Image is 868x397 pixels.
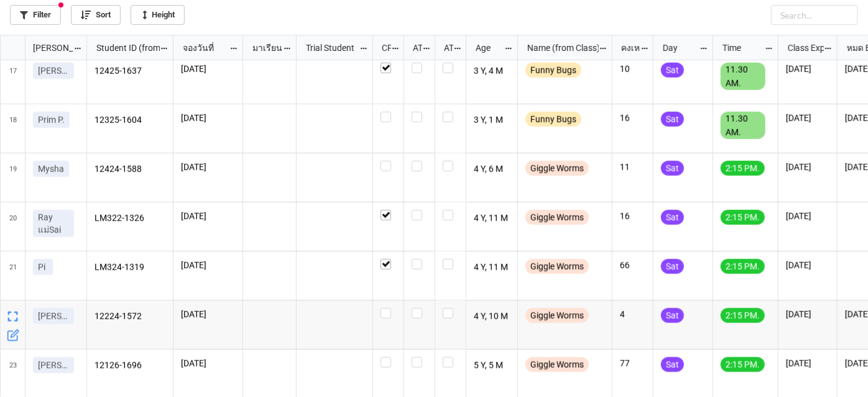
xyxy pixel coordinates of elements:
[38,114,65,126] p: Prim P.
[9,252,17,300] span: 21
[661,63,684,78] div: Sat
[520,41,598,55] div: Name (from Class)
[181,63,235,75] p: [DATE]
[474,259,510,276] p: 4 Y, 11 M
[661,112,684,127] div: Sat
[715,41,765,55] div: Time
[525,210,589,225] div: Giggle Worms
[525,357,589,372] div: Giggle Worms
[89,41,160,55] div: Student ID (from [PERSON_NAME] Name)
[474,308,510,326] p: 4 Y, 10 M
[721,112,765,139] div: 11.30 AM.
[655,41,699,55] div: Day
[181,308,235,321] p: [DATE]
[181,112,235,124] p: [DATE]
[10,5,61,25] a: Filter
[181,210,235,222] p: [DATE]
[1,35,87,60] div: grid
[786,259,829,272] p: [DATE]
[525,63,581,78] div: Funny Bugs
[620,112,645,124] p: 16
[468,41,505,55] div: Age
[620,63,645,75] p: 10
[525,308,589,323] div: Giggle Worms
[38,310,69,322] p: [PERSON_NAME]
[525,259,589,274] div: Giggle Worms
[786,63,829,75] p: [DATE]
[95,357,166,375] p: 12126-1696
[771,5,858,25] input: Search...
[181,259,235,272] p: [DATE]
[298,41,359,55] div: Trial Student
[525,161,589,176] div: Giggle Worms
[620,210,645,222] p: 16
[245,41,284,55] div: มาเรียน
[620,357,645,370] p: 77
[474,63,510,80] p: 3 Y, 4 M
[181,357,235,370] p: [DATE]
[661,210,684,225] div: Sat
[38,163,64,175] p: Mysha
[38,359,69,372] p: [PERSON_NAME]
[9,104,17,153] span: 18
[131,5,185,25] a: Height
[661,161,684,176] div: Sat
[25,41,73,55] div: [PERSON_NAME] Name
[474,161,510,178] p: 4 Y, 6 M
[9,153,17,202] span: 19
[181,161,235,173] p: [DATE]
[721,210,765,225] div: 2:15 PM.
[786,112,829,124] p: [DATE]
[620,259,645,272] p: 66
[786,161,829,173] p: [DATE]
[474,112,510,129] p: 3 Y, 1 M
[661,308,684,323] div: Sat
[95,259,166,276] p: LM324-1319
[474,357,510,375] p: 5 Y, 5 M
[9,203,17,251] span: 20
[721,357,765,372] div: 2:15 PM.
[95,112,166,129] p: 12325-1604
[175,41,229,55] div: จองวันที่
[9,55,17,104] span: 17
[474,210,510,227] p: 4 Y, 11 M
[38,65,69,77] p: [PERSON_NAME]
[620,308,645,321] p: 4
[95,210,166,227] p: LM322-1326
[405,41,423,55] div: ATT
[786,357,829,370] p: [DATE]
[95,63,166,80] p: 12425-1637
[374,41,392,55] div: CF
[721,259,765,274] div: 2:15 PM.
[780,41,824,55] div: Class Expiration
[436,41,454,55] div: ATK
[95,308,166,326] p: 12224-1572
[721,308,765,323] div: 2:15 PM.
[71,5,121,25] a: Sort
[614,41,640,55] div: คงเหลือ (from Nick Name)
[525,112,581,127] div: Funny Bugs
[38,261,48,273] p: Pi
[721,161,765,176] div: 2:15 PM.
[661,357,684,372] div: Sat
[38,211,69,236] p: Ray แม่Sai
[620,161,645,173] p: 11
[721,63,765,90] div: 11.30 AM.
[95,161,166,178] p: 12424-1588
[786,308,829,321] p: [DATE]
[661,259,684,274] div: Sat
[786,210,829,222] p: [DATE]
